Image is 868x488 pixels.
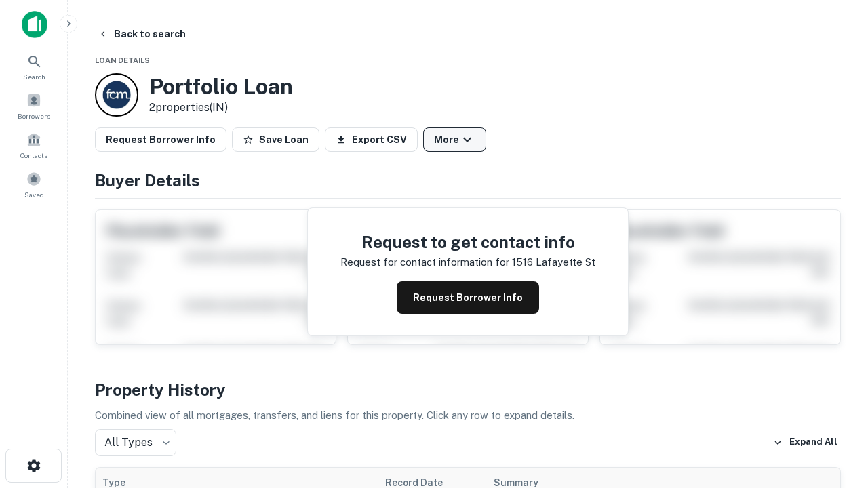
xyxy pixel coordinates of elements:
h4: Request to get contact info [340,230,595,254]
button: Export CSV [325,127,418,152]
span: Borrowers [18,110,50,121]
button: Request Borrower Info [397,281,539,314]
h3: Portfolio Loan [149,74,293,100]
a: Borrowers [4,87,64,124]
iframe: Chat Widget [800,336,868,401]
p: Request for contact information for [340,254,509,270]
a: Saved [4,166,64,203]
button: Request Borrower Info [95,127,226,152]
h4: Property History [95,378,841,402]
span: Saved [24,189,44,200]
button: Expand All [770,432,841,453]
p: Combined view of all mortgages, transfers, and liens for this property. Click any row to expand d... [95,407,841,424]
a: Search [4,48,64,85]
a: Contacts [4,127,64,163]
span: Search [23,71,45,82]
h4: Buyer Details [95,168,841,192]
button: Save Loan [232,127,319,152]
div: All Types [95,429,176,456]
p: 1516 lafayette st [512,254,595,270]
span: Loan Details [95,56,150,64]
button: More [423,127,486,152]
button: Back to search [92,22,191,46]
img: capitalize-icon.png [22,11,47,38]
span: Contacts [20,150,47,161]
p: 2 properties (IN) [149,100,293,116]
